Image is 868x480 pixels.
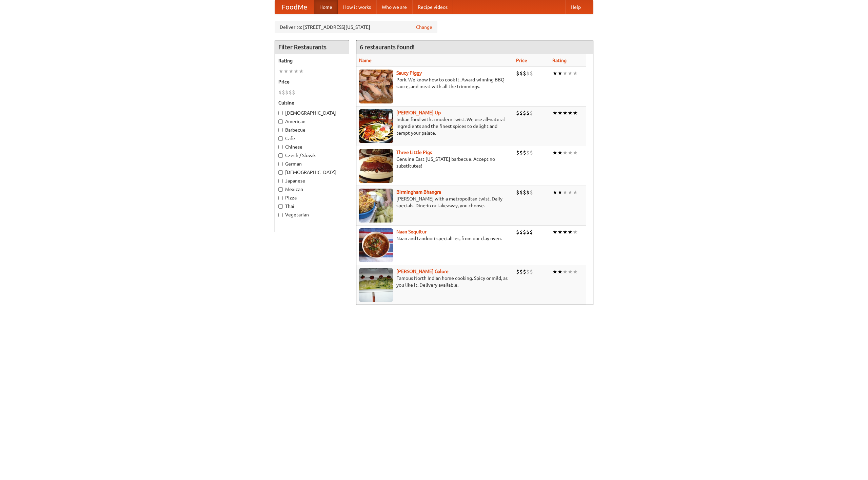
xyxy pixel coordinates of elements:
[396,189,441,195] a: Birmingham Bhangra
[557,268,563,275] li: ★
[563,109,568,117] li: ★
[516,228,519,236] li: $
[516,189,519,196] li: $
[359,228,393,262] img: naansequitur.jpg
[278,194,346,201] label: Pizza
[275,0,314,14] a: FoodMe
[396,110,441,115] a: [PERSON_NAME] Up
[275,40,349,54] h4: Filter Restaurants
[359,268,393,302] img: currygalore.jpg
[278,119,283,124] input: American
[552,58,567,63] a: Rating
[552,109,557,117] li: ★
[283,68,289,75] li: ★
[294,68,299,75] li: ★
[516,149,519,156] li: $
[516,58,527,63] a: Price
[278,196,283,200] input: Pizza
[314,0,338,14] a: Home
[278,127,346,133] label: Barbecue
[519,228,523,236] li: $
[530,109,533,117] li: $
[526,149,530,156] li: $
[416,24,432,31] a: Change
[563,228,568,236] li: ★
[278,152,346,159] label: Czech / Slovak
[412,0,453,14] a: Recipe videos
[278,99,346,106] h5: Cuisine
[278,170,283,175] input: [DEMOGRAPHIC_DATA]
[563,268,568,275] li: ★
[568,268,573,275] li: ★
[359,109,393,143] img: curryup.jpg
[289,68,294,75] li: ★
[573,149,578,156] li: ★
[516,70,519,77] li: $
[530,189,533,196] li: $
[299,68,304,75] li: ★
[359,149,393,183] img: littlepigs.jpg
[516,109,519,117] li: $
[573,228,578,236] li: ★
[563,149,568,156] li: ★
[278,211,346,218] label: Vegetarian
[573,189,578,196] li: ★
[557,70,563,77] li: ★
[278,118,346,125] label: American
[573,268,578,275] li: ★
[565,0,586,14] a: Help
[526,189,530,196] li: $
[568,109,573,117] li: ★
[278,187,283,192] input: Mexican
[519,70,523,77] li: $
[568,149,573,156] li: ★
[519,149,523,156] li: $
[278,153,283,158] input: Czech / Slovak
[359,58,372,63] a: Name
[526,228,530,236] li: $
[557,149,563,156] li: ★
[568,189,573,196] li: ★
[359,70,393,103] img: saucy.jpg
[530,70,533,77] li: $
[278,135,346,142] label: Cafe
[278,128,283,132] input: Barbecue
[519,268,523,275] li: $
[573,109,578,117] li: ★
[526,109,530,117] li: $
[552,268,557,275] li: ★
[396,150,432,155] a: Three Little Pigs
[523,109,526,117] li: $
[396,70,422,76] a: Saucy Piggy
[557,228,563,236] li: ★
[278,68,283,75] li: ★
[278,145,283,149] input: Chinese
[278,111,283,115] input: [DEMOGRAPHIC_DATA]
[278,213,283,217] input: Vegetarian
[396,229,427,234] b: Naan Sequitur
[523,268,526,275] li: $
[278,203,346,210] label: Thai
[526,268,530,275] li: $
[396,269,449,274] a: [PERSON_NAME] Galore
[278,110,346,116] label: [DEMOGRAPHIC_DATA]
[568,70,573,77] li: ★
[552,189,557,196] li: ★
[530,268,533,275] li: $
[359,156,511,169] p: Genuine East [US_STATE] barbecue. Accept no substitutes!
[523,189,526,196] li: $
[360,44,415,50] ng-pluralize: 6 restaurants found!
[526,70,530,77] li: $
[530,149,533,156] li: $
[359,189,393,223] img: bhangra.jpg
[278,204,283,209] input: Thai
[278,89,282,96] li: $
[376,0,412,14] a: Who we are
[292,89,295,96] li: $
[278,186,346,193] label: Mexican
[516,268,519,275] li: $
[278,78,346,85] h5: Price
